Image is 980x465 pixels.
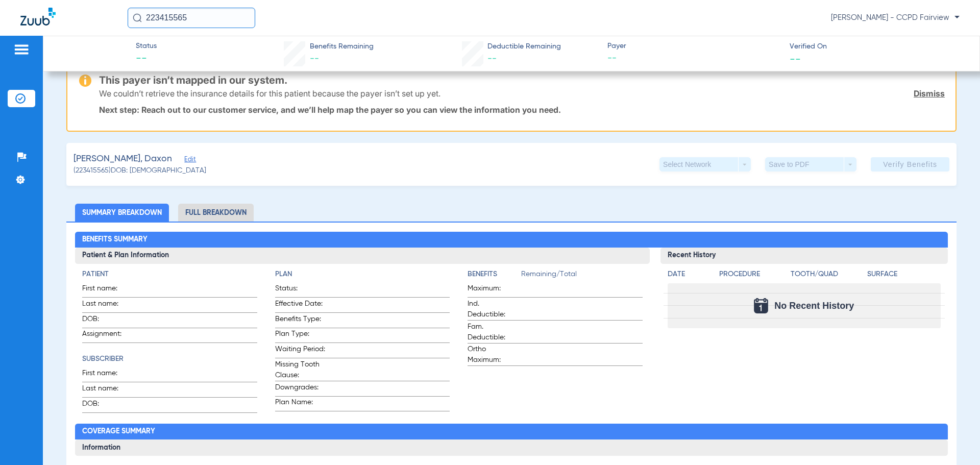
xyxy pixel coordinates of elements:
[75,248,649,264] h3: Patient & Plan Information
[468,322,518,343] span: Fam. Deductible:
[275,314,325,328] span: Benefits Type:
[275,283,325,297] span: Status:
[275,329,325,342] span: Plan Type:
[99,105,945,115] p: Next step: Reach out to our customer service, and we’ll help map the payer so you can view the in...
[929,416,980,465] iframe: Chat Widget
[136,41,157,52] span: Status
[468,299,518,320] span: Ind. Deductible:
[867,269,940,283] app-breakdown-title: Surface
[831,13,960,23] span: [PERSON_NAME] - CCPD Fairview
[468,283,518,297] span: Maximum:
[790,53,801,64] span: --
[73,165,206,176] span: (223415565) DOB: [DEMOGRAPHIC_DATA]
[75,232,947,248] h2: Benefits Summary
[82,269,257,280] h4: Patient
[79,75,91,87] img: warning-icon
[914,88,945,99] a: Dismiss
[310,54,319,63] span: --
[178,204,254,222] li: Full Breakdown
[73,153,172,165] span: [PERSON_NAME], Daxon
[754,298,768,313] img: Calendar
[790,41,963,52] span: Verified On
[719,269,787,280] h4: Procedure
[468,344,518,365] span: Ortho Maximum:
[487,54,497,63] span: --
[99,75,945,85] h3: This payer isn’t mapped in our system.
[13,43,30,56] img: hamburger-icon
[310,41,374,52] span: Benefits Remaining
[468,269,521,280] h4: Benefits
[82,329,132,342] span: Assignment:
[184,156,193,165] span: Edit
[82,314,132,328] span: DOB:
[75,204,169,222] li: Summary Breakdown
[867,269,940,280] h4: Surface
[275,359,325,381] span: Missing Tooth Clause:
[660,248,948,264] h3: Recent History
[275,397,325,411] span: Plan Name:
[791,269,864,283] app-breakdown-title: Tooth/Quad
[774,301,854,311] span: No Recent History
[128,8,255,28] input: Search for patients
[521,269,642,283] span: Remaining/Total
[82,299,132,312] span: Last name:
[20,8,56,26] img: Zuub Logo
[468,269,521,283] app-breakdown-title: Benefits
[275,382,325,396] span: Downgrades:
[133,13,142,22] img: Search Icon
[607,41,781,52] span: Payer
[75,439,947,456] h3: Information
[82,368,132,382] span: First name:
[82,354,257,364] h4: Subscriber
[607,52,781,65] span: --
[719,269,787,283] app-breakdown-title: Procedure
[75,424,947,440] h2: Coverage Summary
[275,269,450,280] h4: Plan
[487,41,561,52] span: Deductible Remaining
[668,269,710,280] h4: Date
[136,52,157,66] span: --
[99,88,440,99] p: We couldn’t retrieve the insurance details for this patient because the payer isn’t set up yet.
[275,344,325,358] span: Waiting Period:
[791,269,864,280] h4: Tooth/Quad
[82,399,132,412] span: DOB:
[275,299,325,312] span: Effective Date:
[668,269,710,283] app-breakdown-title: Date
[82,283,132,297] span: First name:
[82,383,132,397] span: Last name:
